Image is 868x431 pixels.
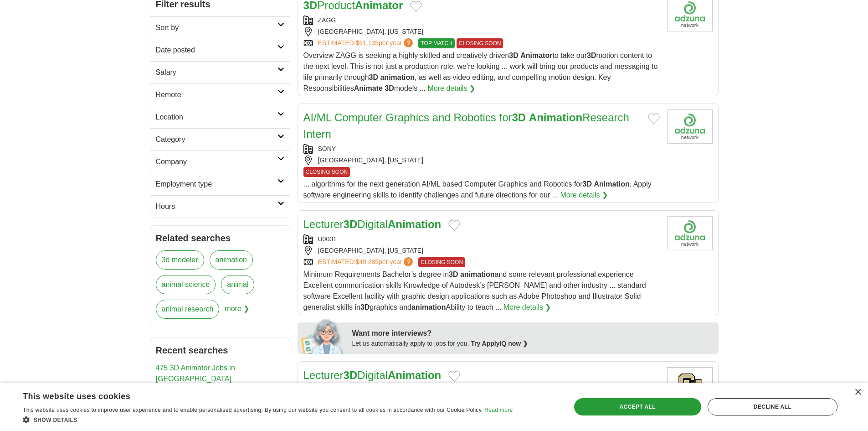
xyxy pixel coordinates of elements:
[156,67,277,78] h2: Salary
[150,61,290,83] a: Salary
[318,257,415,267] a: ESTIMATED:$49,285per year?
[509,52,518,59] strong: 3D
[448,220,460,231] button: Add to favorite jobs
[344,218,358,230] strong: 3D
[156,134,277,145] h2: Category
[156,364,235,383] a: 475 3D Animator Jobs in [GEOGRAPHIC_DATA]
[150,128,290,151] a: Category
[344,369,358,381] strong: 3D
[404,38,413,47] span: ?
[23,388,490,402] div: This website uses cookies
[457,38,503,48] span: CLOSING SOON
[23,415,513,424] div: Show details
[411,303,446,311] strong: animation
[156,201,277,212] h2: Hours
[150,16,290,39] a: Sort by
[156,300,220,319] a: animal research
[156,156,277,167] h2: Company
[156,112,277,123] h2: Location
[418,257,465,267] span: CLOSING SOON
[303,180,652,199] span: ... algorithms for the next generation AI/ML based Computer Graphics and Robotics for . Apply sof...
[303,16,660,25] div: ZAGG
[156,231,284,245] h2: Related searches
[156,89,277,100] h2: Remote
[34,417,77,423] span: Show details
[303,234,660,244] div: U0001
[708,398,837,415] div: Decline all
[594,180,629,188] strong: Animation
[150,173,290,195] a: Employment type
[355,258,379,265] span: $49,285
[360,303,370,311] strong: 3D
[303,27,660,36] div: [GEOGRAPHIC_DATA], [US_STATE]
[303,111,629,140] a: AI/ML Computer Graphics and Robotics for3D AnimationResearch Intern
[150,195,290,218] a: Hours
[667,367,713,401] img: University of Colorado logo
[512,111,526,124] strong: 3D
[303,246,660,255] div: [GEOGRAPHIC_DATA], [US_STATE]
[301,317,345,354] img: apply-iq-scientist.png
[520,52,552,59] strong: Animator
[354,84,383,92] strong: Animate
[667,109,713,144] img: Sony logo
[318,145,336,152] a: SONY
[303,167,350,177] span: CLOSING SOON
[667,216,713,250] img: Company logo
[529,111,582,124] strong: Animation
[318,38,415,48] a: ESTIMATED:$61,135per year?
[150,151,290,173] a: Company
[352,339,713,348] div: Let us automatically apply to jobs for you.
[854,389,861,396] div: Close
[503,302,551,313] a: More details ❯
[156,275,216,294] a: animal science
[221,275,254,294] a: animal
[380,73,415,81] strong: animation
[156,179,277,190] h2: Employment type
[156,343,284,357] h2: Recent searches
[460,270,495,278] strong: animation
[418,38,454,48] span: TOP MATCH
[150,39,290,61] a: Date posted
[648,113,660,124] button: Add to favorite jobs
[150,106,290,128] a: Location
[484,407,513,413] a: Read more, opens a new window
[385,84,394,92] strong: 3D
[303,156,660,165] div: [GEOGRAPHIC_DATA], [US_STATE]
[355,39,379,47] span: $61,135
[303,369,442,381] a: Lecturer3DDigitalAnimation
[23,407,483,413] span: This website uses cookies to improve user experience and to enable personalised advertising. By u...
[428,83,476,94] a: More details ❯
[587,52,596,59] strong: 3D
[156,250,204,270] a: 3d modeler
[303,270,646,311] span: Minimum Requirements Bachelor’s degree in and some relevant professional experience Excellent com...
[583,180,592,188] strong: 3D
[352,328,713,339] div: Want more interviews?
[574,398,701,415] div: Accept all
[471,340,528,347] a: Try ApplyIQ now ❯
[303,52,658,92] span: Overview ZAGG is seeking a highly skilled and creatively driven to take our motion content to the...
[449,270,458,278] strong: 3D
[156,45,277,56] h2: Date posted
[448,371,460,382] button: Add to favorite jobs
[150,83,290,106] a: Remote
[388,218,441,230] strong: Animation
[225,300,249,324] span: more ❯
[560,190,608,201] a: More details ❯
[404,257,413,266] span: ?
[303,218,442,230] a: Lecturer3DDigitalAnimation
[410,1,422,12] button: Add to favorite jobs
[369,73,378,81] strong: 3D
[388,369,441,381] strong: Animation
[156,22,277,33] h2: Sort by
[210,250,253,270] a: animation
